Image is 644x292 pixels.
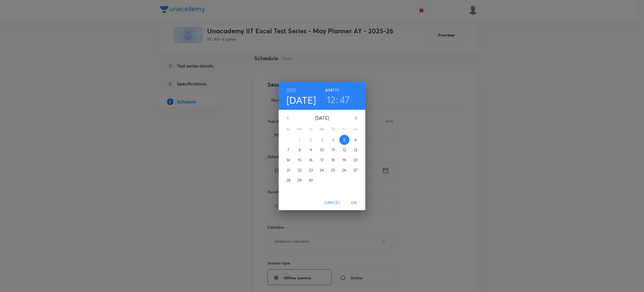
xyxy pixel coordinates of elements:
[328,155,338,165] button: 18
[287,167,290,173] p: 21
[339,126,349,132] span: Fr
[306,145,316,155] button: 9
[298,167,302,173] p: 22
[339,135,349,145] button: 5
[331,157,335,163] p: 18
[306,165,316,175] button: 23
[327,94,336,105] button: 12
[328,145,338,155] button: 11
[299,147,301,153] p: 8
[295,175,305,185] button: 29
[287,86,297,94] button: 2025
[283,155,293,165] button: 14
[317,145,327,155] button: 10
[283,145,293,155] button: 7
[351,126,361,132] span: Sa
[283,126,293,132] span: Su
[320,147,324,153] p: 10
[354,167,357,173] p: 27
[342,167,346,173] p: 26
[351,155,361,165] button: 20
[322,198,343,208] button: Cancel
[351,165,361,175] button: 27
[336,94,338,105] h3: :
[339,145,349,155] button: 12
[317,165,327,175] button: 24
[332,86,339,94] button: PM
[283,175,293,185] button: 28
[332,147,335,153] p: 11
[309,167,313,173] p: 23
[347,199,361,206] span: OK
[354,137,357,143] p: 6
[328,165,338,175] button: 25
[287,94,316,106] button: [DATE]
[295,155,305,165] button: 15
[342,157,346,163] p: 19
[287,147,289,153] p: 7
[309,157,312,163] p: 16
[325,199,341,206] span: Cancel
[295,115,349,121] p: [DATE]
[328,126,338,132] span: Th
[295,165,305,175] button: 22
[354,147,357,153] p: 13
[306,126,316,132] span: Tu
[295,126,305,132] span: Mo
[325,86,332,94] button: AM
[320,157,324,163] p: 17
[351,145,361,155] button: 13
[295,145,305,155] button: 8
[339,165,349,175] button: 26
[317,126,327,132] span: We
[339,155,349,165] button: 19
[297,177,302,183] p: 29
[287,157,290,163] p: 14
[331,167,335,173] p: 25
[286,177,290,183] p: 28
[283,165,293,175] button: 21
[340,94,350,105] button: 47
[345,198,363,208] button: OK
[351,135,361,145] button: 6
[317,155,327,165] button: 17
[306,155,316,165] button: 16
[343,137,345,143] p: 5
[343,147,346,153] p: 12
[353,157,358,163] p: 20
[320,167,324,173] p: 24
[310,147,312,153] p: 9
[306,175,316,185] button: 30
[298,157,301,163] p: 15
[309,177,313,183] p: 30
